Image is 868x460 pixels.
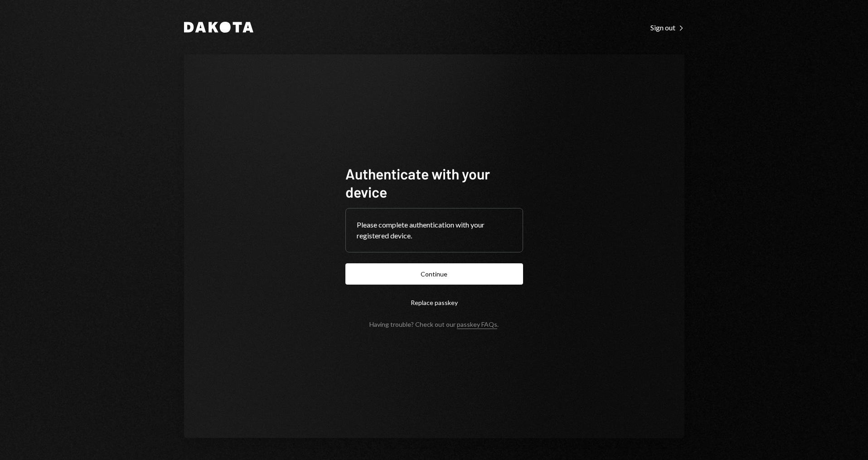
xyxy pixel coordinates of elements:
a: Sign out [650,22,684,32]
div: Sign out [650,23,684,32]
h1: Authenticate with your device [345,165,523,201]
a: passkey FAQs [457,320,497,329]
button: Replace passkey [345,292,523,313]
div: Please complete authentication with your registered device. [357,219,512,241]
button: Continue [345,263,523,285]
div: Having trouble? Check out our . [369,320,499,328]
